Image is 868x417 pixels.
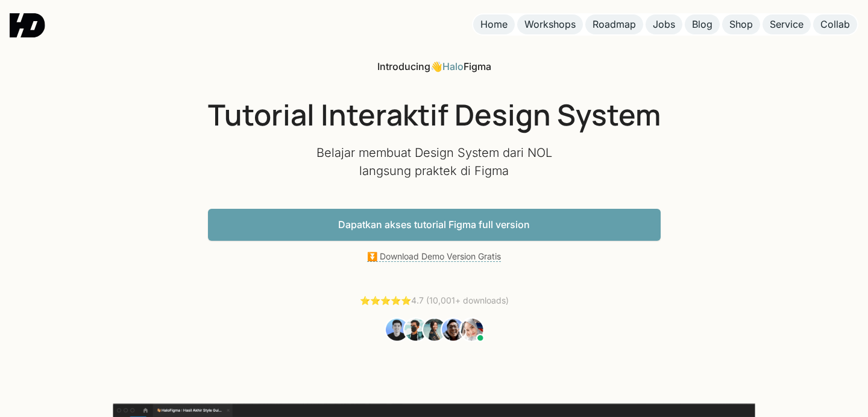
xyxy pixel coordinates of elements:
p: Belajar membuat Design System dari NOL langsung praktek di Figma [313,144,555,180]
div: Shop [729,18,753,31]
a: Dapatkan akses tutorial Figma full version [208,209,661,241]
div: Service [770,18,804,31]
a: Blog [685,14,720,34]
img: Students Tutorial Belajar UI Design dari NOL Figma HaloFigma [384,317,483,342]
span: Introducing [377,60,430,72]
div: 👋 [377,60,491,73]
div: 4.7 (10,001+ downloads) [360,294,509,307]
a: ⏬ Download Demo Version Gratis [367,251,501,262]
div: Jobs [653,18,675,31]
a: Jobs [646,14,682,34]
span: Figma [464,60,491,72]
a: Service [763,14,811,34]
a: Shop [722,14,760,34]
div: Home [480,18,508,31]
a: Workshops [517,14,583,34]
div: Collab [820,18,850,31]
a: Roadmap [585,14,643,34]
a: Halo [442,60,464,72]
div: Roadmap [593,18,636,31]
h1: Tutorial Interaktif Design System [208,97,661,132]
div: Blog [692,18,712,31]
div: Workshops [524,18,576,31]
a: ⭐️⭐️⭐️⭐️⭐️ [360,295,411,305]
a: Home [473,14,515,34]
a: Collab [813,14,857,34]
